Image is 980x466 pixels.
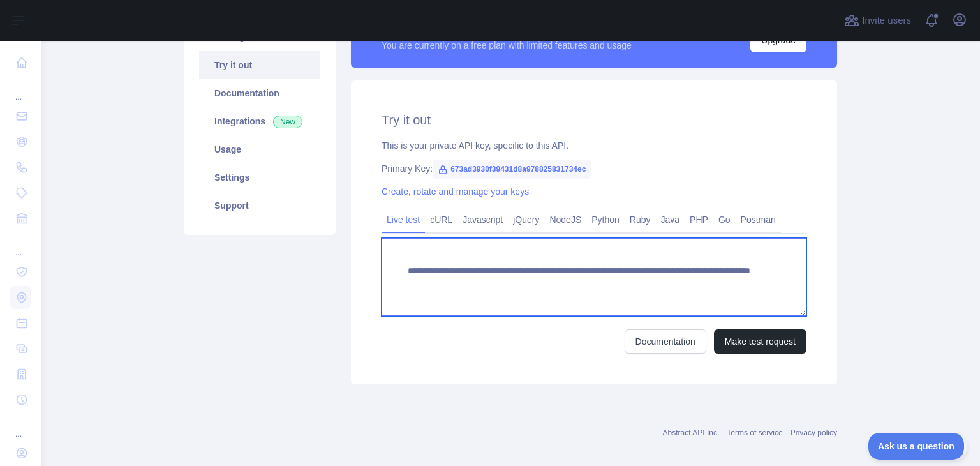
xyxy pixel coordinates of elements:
span: 673ad3930f39431d8a978825831734ec [433,160,591,179]
a: Privacy policy [791,428,837,437]
a: Usage [199,135,320,163]
a: Java [656,209,685,230]
a: Python [586,209,625,230]
a: Javascript [457,209,508,230]
div: ... [10,77,31,102]
a: Ruby [625,209,656,230]
div: ... [10,414,31,439]
span: New [273,116,302,128]
a: cURL [425,209,457,230]
div: This is your private API key, specific to this API. [382,139,806,152]
a: Go [713,209,736,230]
a: Documentation [199,79,320,107]
a: Try it out [199,51,320,79]
div: You are currently on a free plan with limited features and usage [382,39,632,52]
span: Invite users [862,13,911,28]
a: Documentation [625,329,706,354]
h2: Try it out [382,111,806,129]
a: NodeJS [544,209,586,230]
div: Primary Key: [382,162,806,175]
a: Abstract API Inc. [663,428,720,437]
a: Integrations New [199,107,320,135]
a: Live test [382,209,425,230]
div: ... [10,232,31,258]
a: Settings [199,163,320,192]
a: PHP [685,209,713,230]
button: Invite users [842,10,914,31]
iframe: Toggle Customer Support [868,433,967,460]
a: Terms of service [727,428,782,437]
a: Support [199,192,320,220]
a: jQuery [508,209,544,230]
button: Make test request [714,329,806,354]
a: Postman [736,209,781,230]
a: Create, rotate and manage your keys [382,186,529,197]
